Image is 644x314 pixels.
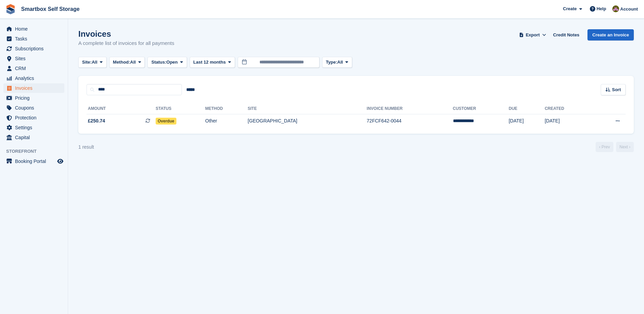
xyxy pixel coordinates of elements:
[594,142,635,152] nav: Page
[509,114,545,128] td: [DATE]
[15,24,56,34] span: Home
[3,113,64,122] a: menu
[587,29,634,40] a: Create an Invoice
[205,114,248,128] td: Other
[367,103,453,114] th: Invoice Number
[3,54,64,63] a: menu
[596,142,613,152] a: Previous
[156,103,205,114] th: Status
[620,6,638,13] span: Account
[3,24,64,34] a: menu
[87,103,156,114] th: Amount
[190,57,235,68] button: Last 12 months
[3,44,64,53] a: menu
[337,59,343,66] span: All
[88,117,105,125] span: £250.74
[15,93,56,103] span: Pricing
[453,103,509,114] th: Customer
[3,73,64,83] a: menu
[15,103,56,113] span: Coupons
[526,32,540,38] span: Export
[3,156,64,166] a: menu
[15,156,56,166] span: Booking Portal
[113,59,130,66] span: Method:
[248,114,367,128] td: [GEOGRAPHIC_DATA]
[147,57,187,68] button: Status: Open
[78,39,174,47] p: A complete list of invoices for all payments
[3,103,64,113] a: menu
[15,44,56,53] span: Subscriptions
[15,34,56,44] span: Tasks
[550,29,582,40] a: Credit Notes
[156,118,176,125] span: Overdue
[3,133,64,142] a: menu
[563,5,577,12] span: Create
[612,5,619,12] img: Kayleigh Devlin
[616,142,634,152] a: Next
[248,103,367,114] th: Site
[167,59,178,66] span: Open
[109,57,145,68] button: Method: All
[78,29,174,38] h1: Invoices
[326,59,337,66] span: Type:
[92,59,97,66] span: All
[5,4,16,14] img: stora-icon-8386f47178a22dfd0bd8f6a31ec36ba5ce8667c1dd55bd0f319d3a0aa187defe.svg
[78,144,94,151] div: 1 result
[18,3,82,15] a: Smartbox Self Storage
[3,123,64,132] a: menu
[130,59,136,66] span: All
[15,113,56,122] span: Protection
[3,93,64,103] a: menu
[612,86,621,93] span: Sort
[15,133,56,142] span: Capital
[15,123,56,132] span: Settings
[545,103,591,114] th: Created
[193,59,226,66] span: Last 12 months
[151,59,166,66] span: Status:
[518,29,548,40] button: Export
[545,114,591,128] td: [DATE]
[56,157,64,165] a: Preview store
[367,114,453,128] td: 72FCF642-0044
[15,73,56,83] span: Analytics
[205,103,248,114] th: Method
[597,5,606,12] span: Help
[78,57,107,68] button: Site: All
[322,57,352,68] button: Type: All
[6,148,68,155] span: Storefront
[82,59,92,66] span: Site:
[3,83,64,93] a: menu
[3,34,64,44] a: menu
[3,64,64,73] a: menu
[15,64,56,73] span: CRM
[15,83,56,93] span: Invoices
[15,54,56,63] span: Sites
[509,103,545,114] th: Due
